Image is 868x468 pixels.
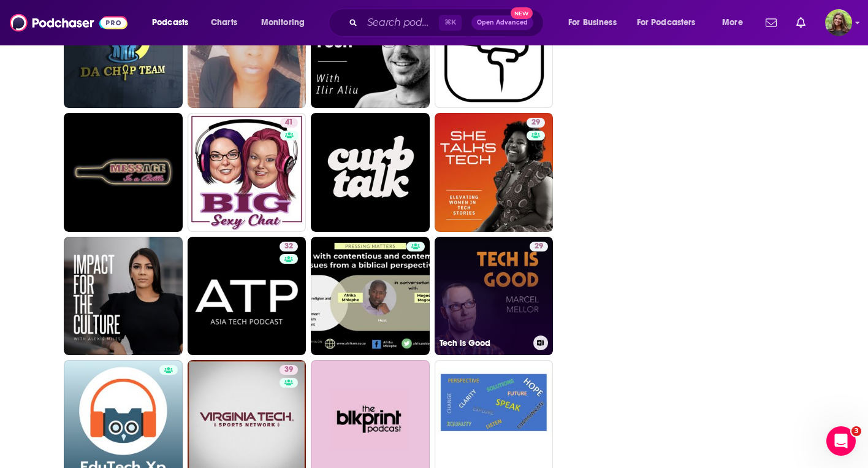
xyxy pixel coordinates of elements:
img: User Profile [825,9,852,36]
span: Charts [211,14,237,31]
span: Logged in as reagan34226 [825,9,852,36]
a: 29 [527,118,545,128]
a: 32 [280,242,298,251]
a: 41 [280,118,298,128]
button: Show profile menu [825,9,852,36]
span: For Business [568,14,617,31]
span: 29 [535,240,543,253]
button: open menu [629,13,714,33]
span: For Podcasters [637,14,696,31]
span: New [511,7,533,19]
a: 41 [188,113,306,232]
span: 32 [284,240,293,253]
button: open menu [560,13,632,33]
a: 39 [280,365,298,375]
input: Search podcasts, credits, & more... [362,13,439,33]
span: 3 [851,426,861,436]
iframe: Intercom live chat [826,426,856,456]
button: open menu [714,13,758,33]
a: Charts [203,13,245,33]
span: Monitoring [261,14,305,31]
div: Search podcasts, credits, & more... [340,9,555,37]
a: Show notifications dropdown [761,12,782,33]
span: More [722,14,743,31]
button: open menu [143,13,204,33]
button: Open AdvancedNew [471,15,533,30]
span: 29 [531,117,540,129]
span: Podcasts [152,14,188,31]
h3: Tech is Good [440,338,528,348]
span: 41 [285,117,293,129]
span: 39 [284,364,293,376]
a: 29 [435,113,554,232]
a: 29Tech is Good [435,237,554,356]
a: Show notifications dropdown [791,12,810,33]
button: open menu [253,13,321,33]
span: ⌘ K [439,15,462,31]
span: Open Advanced [477,20,528,26]
a: 32 [188,237,306,356]
img: Podchaser - Follow, Share and Rate Podcasts [10,11,128,34]
a: 29 [530,242,548,251]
